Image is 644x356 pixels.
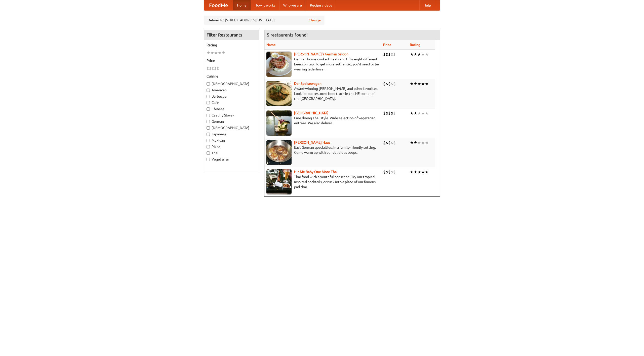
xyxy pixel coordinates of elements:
label: Mexican [207,138,256,143]
h4: Filter Restaurants [204,30,259,40]
h5: Cuisine [207,74,256,79]
a: Der Speisewagen [294,82,321,86]
li: ★ [410,169,414,175]
li: ★ [417,140,421,145]
li: $ [393,52,396,57]
li: $ [386,169,388,175]
li: ★ [410,110,414,116]
li: $ [391,52,393,57]
label: German [207,119,256,124]
a: [PERSON_NAME] Haus [294,140,330,144]
img: kohlhaus.jpg [266,140,292,165]
li: ★ [421,81,425,87]
img: esthers.jpg [266,52,292,77]
li: $ [383,110,386,116]
li: ★ [218,50,222,56]
input: American [207,89,210,92]
li: $ [388,81,391,87]
label: [DEMOGRAPHIC_DATA] [207,125,256,130]
li: $ [388,169,391,175]
a: Change [309,18,321,23]
label: Chinese [207,106,256,111]
li: ★ [425,140,429,145]
a: Rating [410,43,420,47]
li: $ [388,140,391,145]
label: Vegetarian [207,157,256,162]
label: Cafe [207,100,256,105]
li: ★ [425,169,429,175]
a: How it works [251,0,279,10]
li: $ [386,140,388,145]
label: Thai [207,150,256,155]
input: [DEMOGRAPHIC_DATA] [207,82,210,86]
a: [GEOGRAPHIC_DATA] [294,111,329,115]
li: $ [209,66,212,71]
p: Thai food with a youthful bar scene. Try our tropical inspired cocktails, or tuck into a plate of... [266,174,379,189]
li: $ [391,140,393,145]
p: Fine dining Thai-style. Wide selection of vegetarian entrées. We also deliver. [266,115,379,126]
li: $ [214,66,217,71]
li: ★ [414,110,417,116]
div: Deliver to: [STREET_ADDRESS][US_STATE] [204,16,325,25]
a: FoodMe [204,0,233,10]
a: Name [266,43,276,47]
img: satay.jpg [266,110,292,136]
li: ★ [425,110,429,116]
li: $ [393,110,396,116]
img: babythai.jpg [266,169,292,194]
input: Barbecue [207,95,210,98]
li: ★ [410,140,414,145]
li: $ [207,66,209,71]
li: $ [212,66,214,71]
input: Thai [207,151,210,155]
li: ★ [421,169,425,175]
a: Recipe videos [306,0,336,10]
li: ★ [425,81,429,87]
li: ★ [417,110,421,116]
li: $ [391,81,393,87]
ng-pluralize: 5 restaurants found! [267,32,308,37]
p: East German specialties, in a family-friendly setting. Come warm up with our delicious soups. [266,145,379,155]
li: $ [386,81,388,87]
li: ★ [421,140,425,145]
input: Mexican [207,139,210,142]
label: American [207,88,256,93]
li: ★ [414,140,417,145]
li: ★ [410,81,414,87]
label: Barbecue [207,94,256,99]
li: ★ [417,52,421,57]
a: Price [383,43,391,47]
li: ★ [222,50,225,56]
li: ★ [421,52,425,57]
li: $ [383,52,386,57]
img: speisewagen.jpg [266,81,292,106]
input: German [207,120,210,123]
input: Chinese [207,107,210,111]
label: Japanese [207,132,256,137]
h5: Price [207,58,256,63]
a: Hit Me Baby One More Thai [294,170,338,174]
li: ★ [210,50,214,56]
li: $ [388,110,391,116]
label: Pizza [207,144,256,149]
h5: Rating [207,43,256,48]
li: $ [388,52,391,57]
li: ★ [417,169,421,175]
input: [DEMOGRAPHIC_DATA] [207,126,210,130]
p: German home-cooked meals and fifty-eight different beers on tap. To get more authentic, you'd nee... [266,57,379,72]
a: Help [419,0,435,10]
input: Japanese [207,133,210,136]
li: $ [383,81,386,87]
input: Czech / Slovak [207,114,210,117]
li: $ [393,140,396,145]
p: Award-winning [PERSON_NAME] and other favorites. Look for our restored food truck in the NE corne... [266,86,379,101]
a: [PERSON_NAME]'s German Saloon [294,52,348,56]
input: Cafe [207,101,210,104]
label: [DEMOGRAPHIC_DATA] [207,81,256,86]
li: ★ [425,52,429,57]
